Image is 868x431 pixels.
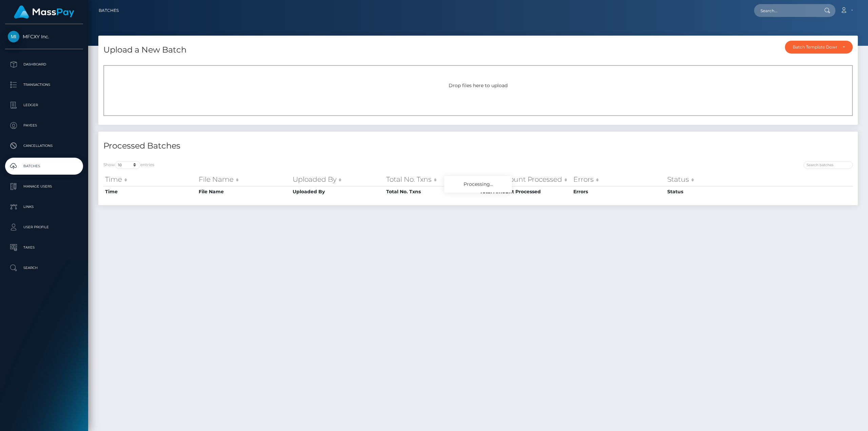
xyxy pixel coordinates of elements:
[5,178,83,195] a: Manage Users
[8,120,80,131] p: Payees
[8,202,80,212] p: Links
[5,56,83,73] a: Dashboard
[384,186,478,197] th: Total No. Txns
[8,181,80,192] p: Manage Users
[478,186,572,197] th: Total Amount Processed
[666,186,759,197] th: Status
[5,117,83,134] a: Payees
[5,137,83,154] a: Cancellations
[785,41,853,54] button: Batch Template Download
[666,173,759,186] th: Status
[103,44,186,56] h4: Upload a New Batch
[5,97,83,114] a: Ledger
[444,176,512,193] div: Processing...
[5,158,83,175] a: Batches
[8,80,80,90] p: Transactions
[8,141,80,151] p: Cancellations
[8,161,80,171] p: Batches
[99,3,119,18] a: Batches
[197,186,291,197] th: File Name
[8,242,80,253] p: Taxes
[572,186,665,197] th: Errors
[103,186,197,197] th: Time
[8,31,19,42] img: MFCXY Inc.
[291,186,384,197] th: Uploaded By
[5,76,83,93] a: Transactions
[5,239,83,256] a: Taxes
[449,82,508,89] span: Drop files here to upload
[291,173,384,186] th: Uploaded By
[8,100,80,110] p: Ledger
[384,173,478,186] th: Total No. Txns
[754,4,818,17] input: Search...
[103,173,197,186] th: Time
[5,34,83,40] span: MFCXY Inc.
[103,161,154,169] label: Show entries
[197,173,291,186] th: File Name
[572,173,665,186] th: Errors
[14,5,74,19] img: MassPay Logo
[478,173,572,186] th: Total Amount Processed
[115,161,140,169] select: Showentries
[804,161,853,169] input: Search batches
[5,259,83,276] a: Search
[103,140,473,152] h4: Processed Batches
[5,198,83,215] a: Links
[8,222,80,232] p: User Profile
[5,219,83,236] a: User Profile
[8,263,80,273] p: Search
[8,59,80,70] p: Dashboard
[793,44,837,50] div: Batch Template Download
